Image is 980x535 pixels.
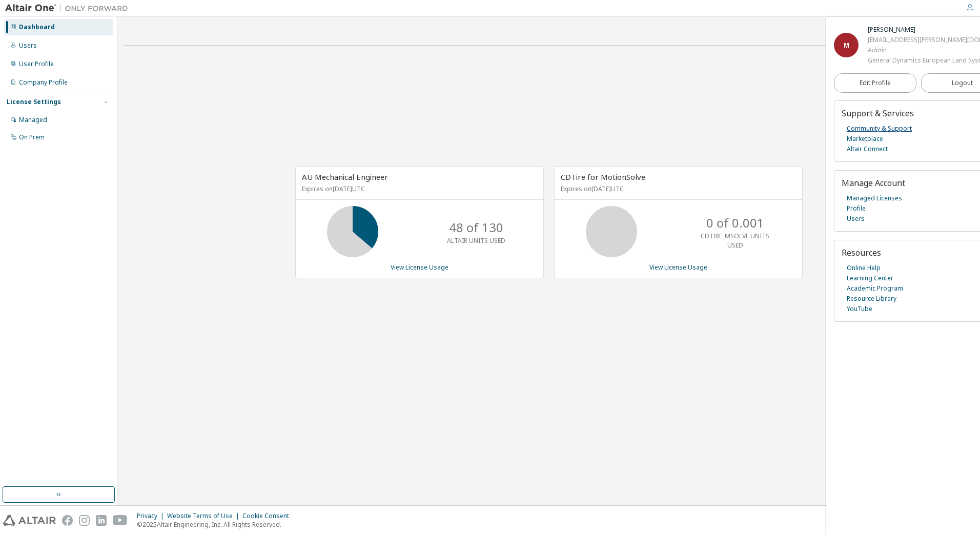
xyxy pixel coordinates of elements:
span: Resources [842,247,881,258]
span: Manage Account [842,177,905,189]
a: Resource Library [847,294,896,304]
a: Marketplace [847,134,883,144]
span: CDTire for MotionSolve [561,172,645,182]
div: Website Terms of Use [167,512,242,520]
span: Support & Services [842,108,914,119]
a: Managed Licenses [847,193,902,203]
div: User Profile [19,60,54,68]
div: Managed [19,116,47,124]
p: 0 of 0.001 [706,214,764,232]
a: Online Help [847,263,881,273]
div: Privacy [137,512,167,520]
img: youtube.svg [113,515,128,526]
p: ALTAIR UNITS USED [447,236,505,245]
img: altair_logo.svg [3,515,56,526]
a: Edit Profile [834,73,916,93]
img: instagram.svg [79,515,90,526]
a: YouTube [847,304,872,314]
a: Academic Program [847,283,903,294]
span: Edit Profile [860,79,891,87]
span: Logout [952,78,973,88]
div: Dashboard [19,23,55,31]
div: License Settings [7,98,61,106]
p: Expires on [DATE] UTC [561,184,793,193]
span: AU Mechanical Engineer [302,172,388,182]
img: facebook.svg [62,515,73,526]
div: Cookie Consent [242,512,295,520]
p: CDTIRE_MSOLVE UNITS USED [694,232,776,249]
a: Users [847,214,865,224]
a: Community & Support [847,124,912,134]
a: Learning Center [847,273,893,283]
p: Expires on [DATE] UTC [302,184,535,193]
a: Profile [847,203,866,214]
p: 48 of 130 [449,219,503,236]
img: Altair One [5,3,133,13]
img: linkedin.svg [96,515,107,526]
a: View License Usage [391,263,448,272]
div: On Prem [19,133,45,141]
a: View License Usage [649,263,707,272]
div: Users [19,42,37,50]
p: © 2025 Altair Engineering, Inc. All Rights Reserved. [137,520,295,529]
div: Company Profile [19,78,68,87]
span: M [844,41,849,50]
a: Altair Connect [847,144,888,154]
